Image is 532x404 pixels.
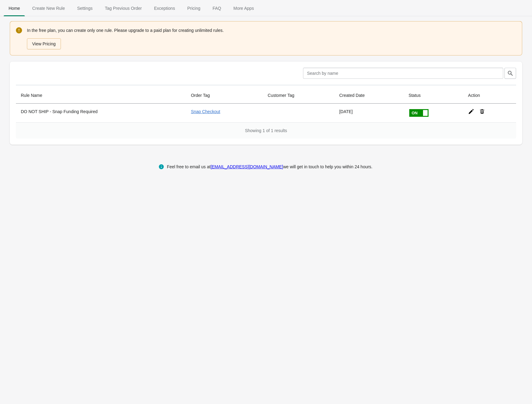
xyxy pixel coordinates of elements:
[2,0,26,16] button: Home
[211,164,283,169] a: [EMAIL_ADDRESS][DOMAIN_NAME]
[228,3,259,14] span: More Apps
[263,87,335,104] th: Customer Tag
[26,0,71,16] button: Create_New_Rule
[16,87,186,104] th: Rule Name
[186,87,263,104] th: Order Tag
[208,3,226,14] span: FAQ
[27,27,516,50] div: In the free plan, you can create only one rule. Please upgrade to a paid plan for creating unlimi...
[71,0,99,16] button: Settings
[16,104,186,122] th: DO NOT SHIP - Snap Funding Required
[182,3,205,14] span: Pricing
[167,163,373,170] div: Feel free to email us at we will get in touch to help you within 24 hours.
[149,3,180,14] span: Exceptions
[72,3,98,14] span: Settings
[334,87,403,104] th: Created Date
[191,109,220,114] a: Snap Checkout
[404,87,463,104] th: Status
[27,3,70,14] span: Create New Rule
[463,87,516,104] th: Action
[16,122,516,139] div: Showing 1 of 1 results
[4,3,25,14] span: Home
[100,3,147,14] span: Tag Previous Order
[303,68,503,79] input: Search by name
[334,104,403,122] td: [DATE]
[27,38,61,49] button: View Pricing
